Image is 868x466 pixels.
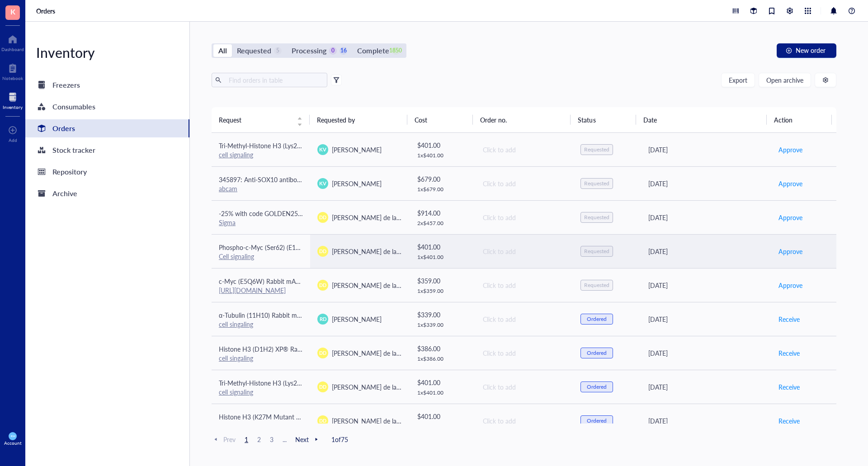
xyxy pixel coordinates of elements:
[587,315,607,323] div: Ordered
[36,7,57,15] a: Orders
[332,213,448,222] span: [PERSON_NAME] de la [PERSON_NAME]
[4,440,22,446] div: Account
[219,141,386,150] span: Tri-Methyl-Histone H3 (Lys27) (C36B11) Rabbit mAb #9733
[219,344,343,353] span: Histone H3 (D1H2) XP® Rabbit mAb #4499
[584,214,609,221] div: Requested
[319,315,326,323] span: RD
[475,200,573,234] td: Click to add
[483,314,566,324] div: Click to add
[778,278,803,292] button: Approve
[219,209,475,218] span: -25% with code GOLDEN25 006724: Anti-Integrin Beta1, clone AIIB2 (Azide Free) Antibody
[778,176,803,191] button: Approve
[331,435,348,443] span: 1 of 75
[483,348,566,358] div: Click to add
[584,146,609,153] div: Requested
[648,280,764,290] div: [DATE]
[219,184,237,193] a: abcam
[25,184,189,202] a: Archive
[473,107,571,132] th: Order no.
[483,145,566,155] div: Click to add
[319,282,326,289] span: DD
[778,314,800,324] span: Receive
[584,180,609,187] div: Requested
[475,404,573,438] td: Click to add
[417,355,468,362] div: 1 x $ 386.00
[25,163,189,181] a: Repository
[778,142,803,157] button: Approve
[587,383,607,391] div: Ordered
[648,348,764,358] div: [DATE]
[648,416,764,426] div: [DATE]
[417,411,468,421] div: $ 401.00
[475,166,573,200] td: Click to add
[778,348,800,358] span: Receive
[319,214,326,221] span: DD
[219,286,286,295] a: [URL][DOMAIN_NAME]
[219,320,253,329] a: cell singaling
[2,61,23,81] a: Notebook
[332,145,382,154] span: [PERSON_NAME]
[320,146,326,153] span: KV
[778,210,803,225] button: Approve
[3,104,23,110] div: Inventory
[266,435,277,443] span: 3
[320,179,326,187] span: KV
[766,76,803,84] span: Open archive
[778,380,800,394] button: Receive
[417,254,468,261] div: 1 x $ 401.00
[225,73,324,87] input: Find orders in table
[777,43,836,58] button: New order
[417,242,468,252] div: $ 401.00
[219,387,253,396] a: cell signaling
[319,417,326,424] span: DD
[417,423,468,430] div: 1 x $ 401.00
[417,208,468,218] div: $ 914.00
[279,435,290,443] span: ...
[778,145,802,155] span: Approve
[571,107,636,132] th: Status
[483,382,566,392] div: Click to add
[292,44,326,57] div: Processing
[475,370,573,404] td: Click to add
[9,137,17,143] div: Add
[52,165,87,178] div: Repository
[648,382,764,392] div: [DATE]
[295,435,321,443] span: Next
[52,122,75,135] div: Orders
[332,179,382,188] span: [PERSON_NAME]
[219,115,292,125] span: Request
[587,349,607,357] div: Ordered
[778,280,802,290] span: Approve
[1,32,24,52] a: Dashboard
[218,44,227,57] div: All
[778,416,800,426] span: Receive
[648,179,764,188] div: [DATE]
[417,140,468,150] div: $ 401.00
[1,47,24,52] div: Dashboard
[475,133,573,167] td: Click to add
[219,150,253,159] a: cell signaling
[778,179,802,188] span: Approve
[10,434,15,438] span: KW
[417,344,468,353] div: $ 386.00
[778,312,800,326] button: Receive
[407,107,472,132] th: Cost
[417,287,468,295] div: 1 x $ 359.00
[212,435,236,443] span: Prev
[329,47,337,55] div: 0
[483,179,566,188] div: Click to add
[319,349,326,357] span: DD
[52,187,77,200] div: Archive
[332,382,448,391] span: [PERSON_NAME] de la [PERSON_NAME]
[475,336,573,370] td: Click to add
[417,310,468,320] div: $ 339.00
[332,247,448,256] span: [PERSON_NAME] de la [PERSON_NAME]
[332,315,382,324] span: [PERSON_NAME]
[636,107,767,132] th: Date
[778,246,802,256] span: Approve
[212,107,310,132] th: Request
[332,281,448,290] span: [PERSON_NAME] de la [PERSON_NAME]
[310,107,408,132] th: Requested by
[483,246,566,256] div: Click to add
[721,73,755,87] button: Export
